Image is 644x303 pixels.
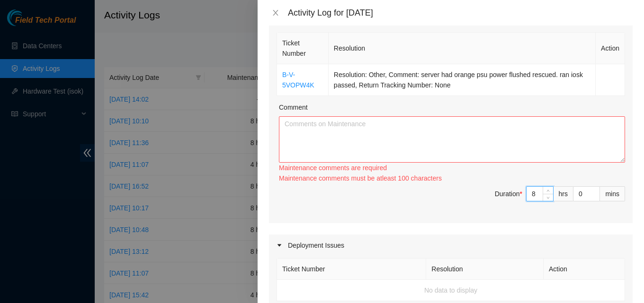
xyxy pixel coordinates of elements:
[329,33,596,64] th: Resolution
[279,102,308,113] label: Comment
[495,189,522,199] div: Duration
[554,186,573,201] div: hrs
[600,186,625,201] div: mins
[277,280,625,301] td: No data to display
[288,8,633,18] div: Activity Log for [DATE]
[279,116,625,163] textarea: Comment
[277,242,282,248] span: caret-right
[279,163,625,173] div: Maintenance comments are required
[426,259,544,280] th: Resolution
[272,9,279,17] span: close
[543,194,553,201] span: Decrease Value
[546,195,551,200] span: down
[277,259,426,280] th: Ticket Number
[269,9,282,17] button: Close
[546,188,551,194] span: up
[282,71,314,89] a: B-V-5VOPW4K
[596,33,625,64] th: Action
[544,259,625,280] th: Action
[279,173,625,183] div: Maintenance comments must be atleast 100 characters
[329,64,596,96] td: Resolution: Other, Comment: server had orange psu power flushed rescued. ran iosk passed, Return ...
[543,187,553,194] span: Increase Value
[277,33,329,64] th: Ticket Number
[269,234,633,256] div: Deployment Issues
